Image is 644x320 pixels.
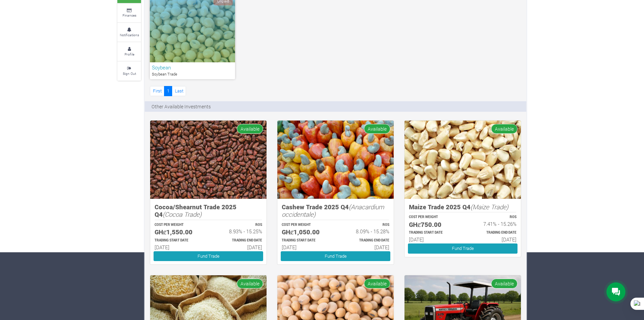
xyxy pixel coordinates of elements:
a: First [150,86,164,96]
i: (Anacardium occidentale) [282,202,384,219]
nav: Page Navigation [150,86,186,96]
h6: Soybean [152,64,233,70]
p: Soybean Trade [152,71,233,77]
span: Available [364,279,390,289]
p: Estimated Trading End Date [469,230,516,235]
p: ROS [342,222,389,228]
h5: Cocoa/Shearnut Trade 2025 Q4 [155,203,262,218]
p: ROS [469,215,516,220]
h6: [DATE] [469,236,516,242]
h6: [DATE] [282,244,329,250]
a: 1 [164,86,172,96]
p: Estimated Trading Start Date [282,238,329,243]
span: Available [237,279,263,289]
i: (Cocoa Trade) [163,210,202,218]
p: ROS [214,222,262,228]
a: Sign Out [117,62,141,80]
small: Finances [122,13,136,18]
p: Estimated Trading Start Date [155,238,202,243]
p: COST PER WEIGHT [282,222,329,228]
span: Available [491,124,517,134]
a: Notifications [117,23,141,42]
h5: Maize Trade 2025 Q4 [409,203,516,211]
img: growforme image [405,121,521,199]
h6: [DATE] [409,236,457,242]
h6: [DATE] [342,244,389,250]
p: COST PER WEIGHT [409,215,457,220]
h5: Cashew Trade 2025 Q4 [282,203,389,218]
i: (Maize Trade) [470,202,508,211]
p: Estimated Trading Start Date [409,230,457,235]
small: Sign Out [123,71,136,76]
span: Available [491,279,517,289]
img: growforme image [150,121,267,199]
a: Fund Trade [408,243,517,253]
p: Estimated Trading End Date [342,238,389,243]
span: Available [364,124,390,134]
a: Finances [117,4,141,22]
h6: 7.41% - 15.26% [469,221,516,227]
a: Fund Trade [281,251,390,261]
h5: GHȼ750.00 [409,221,457,229]
a: Fund Trade [154,251,263,261]
a: Last [172,86,186,96]
h6: 8.09% - 15.28% [342,228,389,234]
h6: 8.93% - 15.25% [214,228,262,234]
span: Available [237,124,263,134]
p: Estimated Trading End Date [214,238,262,243]
p: COST PER WEIGHT [155,222,202,228]
h5: GHȼ1,550.00 [155,228,202,236]
small: Profile [124,52,134,57]
p: Other Available Investments [152,103,211,110]
small: Notifications [120,33,139,37]
h5: GHȼ1,050.00 [282,228,329,236]
h6: [DATE] [214,244,262,250]
h6: [DATE] [155,244,202,250]
a: Profile [117,42,141,61]
img: growforme image [277,121,394,199]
